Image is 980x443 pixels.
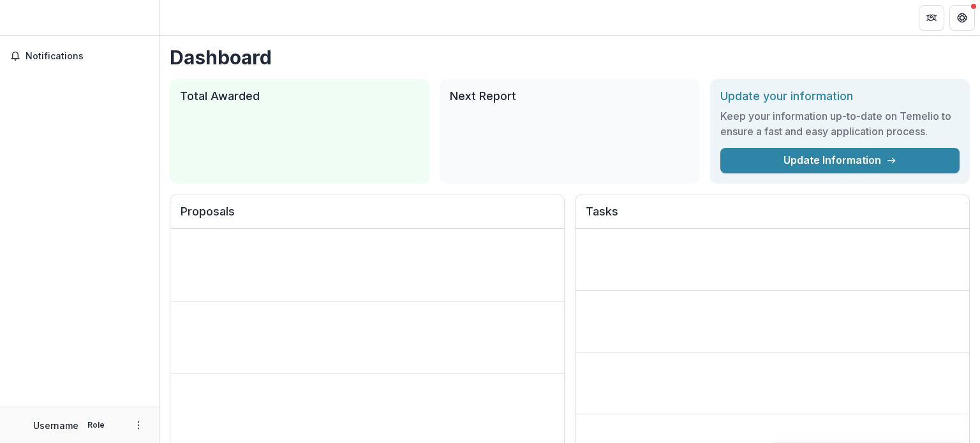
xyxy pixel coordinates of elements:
[180,89,419,103] h2: Total Awarded
[586,205,959,229] h2: Tasks
[720,108,960,139] h3: Keep your information up-to-date on Temelio to ensure a fast and easy application process.
[170,46,970,69] h1: Dashboard
[720,89,960,103] h2: Update your information
[919,5,944,31] button: Partners
[33,419,78,432] p: Username
[26,51,149,62] span: Notifications
[131,418,146,433] button: More
[949,5,975,31] button: Get Help
[181,205,554,229] h2: Proposals
[450,89,689,103] h2: Next Report
[5,46,154,66] button: Notifications
[84,419,108,431] p: Role
[720,148,960,173] a: Update Information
